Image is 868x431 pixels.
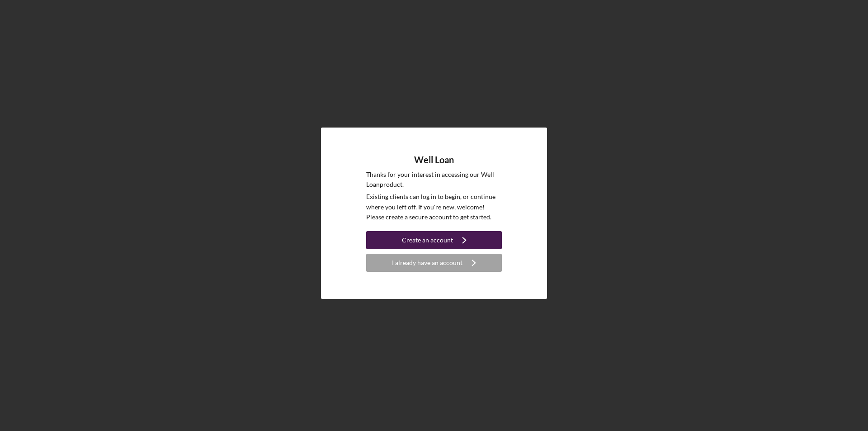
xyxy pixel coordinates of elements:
[366,231,502,249] button: Create an account
[392,254,462,272] div: I already have an account
[414,155,454,165] h4: Well Loan
[366,170,502,190] p: Thanks for your interest in accessing our Well Loan product.
[366,231,502,251] a: Create an account
[366,254,502,272] button: I already have an account
[402,231,453,249] div: Create an account
[366,192,502,222] p: Existing clients can log in to begin, or continue where you left off. If you're new, welcome! Ple...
